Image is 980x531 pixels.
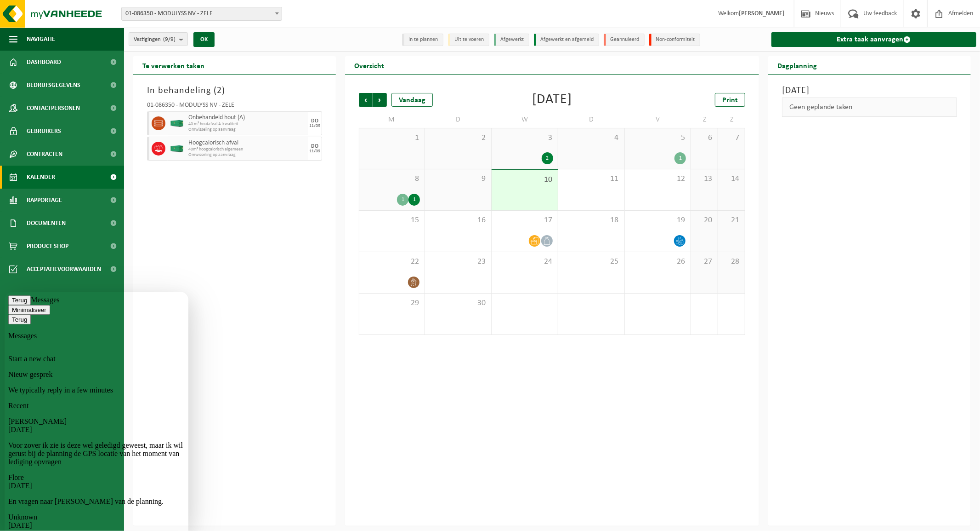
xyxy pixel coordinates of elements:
[674,152,686,164] div: 1
[27,28,55,51] span: Navigatie
[629,215,686,225] span: 19
[4,221,33,229] span: Unknown
[147,102,322,111] div: 01-086350 - MODULYSS NV - ZELE
[188,152,306,158] span: Omwisseling op aanvraag
[782,84,957,98] h3: [DATE]
[629,133,686,143] span: 5
[496,257,553,267] span: 24
[364,215,420,225] span: 15
[27,51,61,74] span: Dashboard
[27,166,55,189] span: Kalender
[27,212,66,235] span: Documenten
[558,111,625,128] td: D
[492,111,558,128] td: W
[768,56,826,74] h2: Dagplanning
[129,32,188,46] button: Vestigingen(9/9)
[364,298,420,308] span: 29
[723,257,740,267] span: 28
[188,114,306,121] span: Onbehandeld hout (A)
[604,34,645,46] li: Geannuleerd
[625,111,691,128] td: V
[649,34,700,46] li: Non-conformiteit
[723,174,740,184] span: 14
[494,34,529,46] li: Afgewerkt
[430,215,487,225] span: 16
[309,124,320,128] div: 11/09
[430,174,487,184] span: 9
[425,111,492,128] td: D
[4,230,28,237] span: [DATE]
[696,174,713,184] span: 13
[364,174,420,184] span: 8
[122,7,282,20] span: 01-086350 - MODULYSS NV - ZELE
[723,215,740,225] span: 21
[563,174,620,184] span: 11
[715,93,745,107] a: Print
[563,133,620,143] span: 4
[188,121,306,127] span: 40 m³ houtafval A-kwaliteit
[496,175,553,185] span: 10
[373,93,387,107] span: Volgende
[696,133,713,143] span: 6
[629,174,686,184] span: 12
[193,32,215,47] button: OK
[722,97,738,104] span: Print
[345,56,393,74] h2: Overzicht
[563,215,620,225] span: 18
[170,120,184,127] img: HK-XC-40-GN-00
[696,257,713,267] span: 27
[496,215,553,225] span: 17
[402,34,443,46] li: In te plannen
[27,189,62,212] span: Rapportage
[311,144,318,149] div: DO
[739,10,785,17] strong: [PERSON_NAME]
[408,194,420,206] div: 1
[121,7,282,21] span: 01-086350 - MODULYSS NV - ZELE
[27,97,80,120] span: Contactpersonen
[542,152,553,164] div: 2
[496,133,553,143] span: 3
[133,56,214,74] h2: Te verwerken taken
[217,86,222,95] span: 2
[534,34,599,46] li: Afgewerkt en afgemeld
[448,34,489,46] li: Uit te voeren
[771,32,976,47] a: Extra taak aanvragen
[364,257,420,267] span: 22
[188,147,306,152] span: 40m³ hoogcalorisch algemeen
[27,235,68,258] span: Product Shop
[27,143,62,166] span: Contracten
[391,93,433,107] div: Vandaag
[5,292,188,531] iframe: chat widget
[359,111,425,128] td: M
[691,111,718,128] td: Z
[188,127,306,133] span: Omwisseling op aanvraag
[134,33,176,46] span: Vestigingen
[163,36,176,42] count: (9/9)
[782,98,957,117] div: Geen geplande taken
[147,84,322,98] h3: In behandeling ( )
[629,257,686,267] span: 26
[4,221,180,254] div: Unknown[DATE]Graag ten laatste morgen tegen 8u
[309,149,320,154] div: 11/09
[718,111,745,128] td: Z
[27,74,80,97] span: Bedrijfsgegevens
